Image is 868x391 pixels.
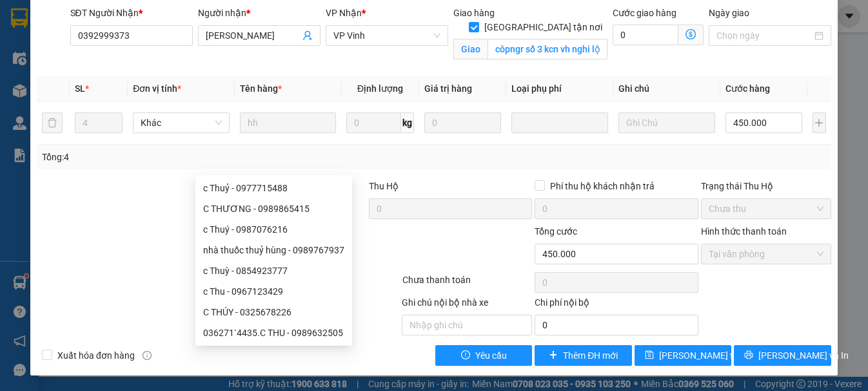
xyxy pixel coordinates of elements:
span: Đơn vị tính [133,83,181,94]
span: Xuất hóa đơn hàng [52,348,140,363]
input: Ngày giao [716,28,812,43]
div: c Thu - 0967123429 [203,284,344,299]
div: 036271`4435.C THU - 0989632505 [203,326,344,340]
div: c Thuỷ - 0977715488 [203,181,344,195]
div: c Thuỳ - 0854923777 [195,260,352,281]
button: printer[PERSON_NAME] và In [734,345,831,366]
div: C THƯƠNG - 0989865415 [203,202,344,216]
span: Khác [141,113,222,132]
img: logo.jpg [16,16,81,81]
span: Chưa thu [709,199,824,218]
input: VD: Bàn, Ghế [240,112,337,133]
span: Thu Hộ [369,181,399,191]
label: Cước giao hàng [613,8,676,18]
input: Cước giao hàng [613,25,678,45]
span: dollar-circle [686,29,696,39]
div: nhà thuốc thuỷ hùng - 0989767937 [195,240,352,260]
label: Ngày giao [709,8,749,18]
div: c Thuỷ - 0977715488 [195,178,352,198]
span: exclamation-circle [461,350,470,361]
span: Giao hàng [453,8,495,18]
div: Chưa thanh toán [401,273,534,295]
span: Định lượng [357,83,403,94]
span: VP Vinh [333,26,440,45]
span: plus [549,350,558,361]
th: Loại phụ phí [506,76,613,101]
div: C THƯƠNG - 0989865415 [195,198,352,219]
div: Người nhận [198,6,321,20]
div: c Thuý - 0987076216 [195,219,352,240]
span: Tổng cước [535,226,577,237]
span: kg [401,112,414,133]
div: Tổng: 4 [42,150,336,164]
div: C THÚY - 0325678226 [203,305,344,319]
span: Yêu cầu [475,348,507,363]
div: c Thuỳ - 0854923777 [203,264,344,278]
b: GỬI : VP Giải Phóng [16,94,174,115]
button: save[PERSON_NAME] thay đổi [635,345,731,366]
div: c Thu - 0967123429 [195,281,352,302]
span: info-circle [143,351,152,360]
button: delete [42,112,63,133]
li: [PERSON_NAME], [PERSON_NAME] [121,32,539,48]
span: Phí thu hộ khách nhận trả [545,179,660,193]
input: Ghi Chú [618,112,715,133]
input: 0 [424,112,502,133]
span: Giá trị hàng [424,83,472,94]
div: Chi phí nội bộ [535,295,698,315]
div: nhà thuốc thuỷ hùng - 0989767937 [203,243,344,257]
span: save [645,350,654,361]
div: 036271`4435.C THU - 0989632505 [195,322,352,343]
button: exclamation-circleYêu cầu [435,345,532,366]
div: c Thuý - 0987076216 [203,222,344,237]
span: VP Nhận [326,8,362,18]
input: Giao tận nơi [488,39,608,59]
span: SL [75,83,85,94]
span: [PERSON_NAME] thay đổi [659,348,762,363]
li: Hotline: 02386655777, 02462925925, 0944789456 [121,48,539,64]
div: C THÚY - 0325678226 [195,302,352,322]
span: Tại văn phòng [709,244,824,264]
span: user-add [302,30,313,41]
div: Ghi chú nội bộ nhà xe [402,295,532,315]
input: Nhập ghi chú [402,315,532,335]
span: Giao [453,39,488,59]
span: Thêm ĐH mới [563,348,618,363]
span: [PERSON_NAME] và In [758,348,849,363]
button: plusThêm ĐH mới [535,345,631,366]
label: Hình thức thanh toán [701,226,787,237]
span: Tên hàng [240,83,282,94]
span: Cước hàng [725,83,770,94]
div: SĐT Người Nhận [70,6,193,20]
th: Ghi chú [613,76,720,101]
span: printer [744,350,753,361]
div: Trạng thái Thu Hộ [701,179,831,193]
span: [GEOGRAPHIC_DATA] tận nơi [479,20,607,34]
button: plus [813,112,826,133]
